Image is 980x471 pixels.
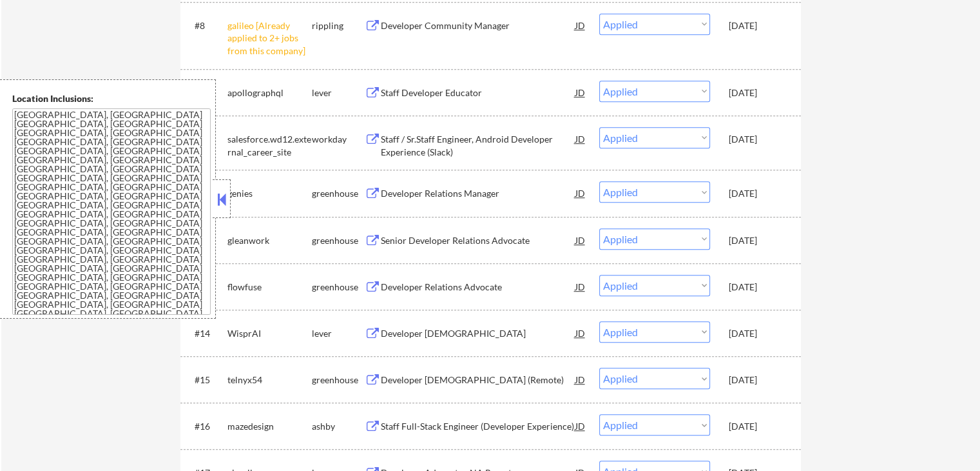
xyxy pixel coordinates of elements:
[574,228,587,252] div: JD
[12,92,211,105] div: Location Inclusions:
[729,86,785,99] div: [DATE]
[312,19,365,32] div: rippling
[729,133,785,146] div: [DATE]
[312,133,365,146] div: workday
[381,327,575,340] div: Developer [DEMOGRAPHIC_DATA]
[574,368,587,391] div: JD
[227,133,312,158] div: salesforce.wd12.external_career_site
[574,181,587,205] div: JD
[227,281,312,294] div: flowfuse
[574,321,587,345] div: JD
[195,420,217,433] div: #16
[227,19,312,57] div: galileo [Already applied to 2+ jobs from this company]
[195,374,217,386] div: #15
[381,281,575,294] div: Developer Relations Advocate
[312,234,365,247] div: greenhouse
[312,420,365,433] div: ashby
[312,281,365,294] div: greenhouse
[574,14,587,37] div: JD
[381,234,575,247] div: Senior Developer Relations Advocate
[227,234,312,247] div: gleanwork
[381,19,575,32] div: Developer Community Manager
[312,374,365,386] div: greenhouse
[381,374,575,386] div: Developer [DEMOGRAPHIC_DATA] (Remote)
[729,187,785,200] div: [DATE]
[729,234,785,247] div: [DATE]
[574,275,587,298] div: JD
[381,133,575,158] div: Staff / Sr.Staff Engineer, Android Developer Experience (Slack)
[729,327,785,340] div: [DATE]
[381,86,575,99] div: Staff Developer Educator
[381,420,575,433] div: Staff Full-Stack Engineer (Developer Experience)
[312,327,365,340] div: lever
[729,19,785,32] div: [DATE]
[227,420,312,433] div: mazedesign
[195,19,217,32] div: #8
[312,86,365,99] div: lever
[729,374,785,386] div: [DATE]
[729,420,785,433] div: [DATE]
[729,281,785,294] div: [DATE]
[227,374,312,386] div: telnyx54
[381,187,575,200] div: Developer Relations Manager
[574,127,587,150] div: JD
[227,327,312,340] div: WisprAI
[574,81,587,104] div: JD
[227,187,312,200] div: genies
[574,414,587,437] div: JD
[195,327,217,340] div: #14
[312,187,365,200] div: greenhouse
[227,86,312,99] div: apollographql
